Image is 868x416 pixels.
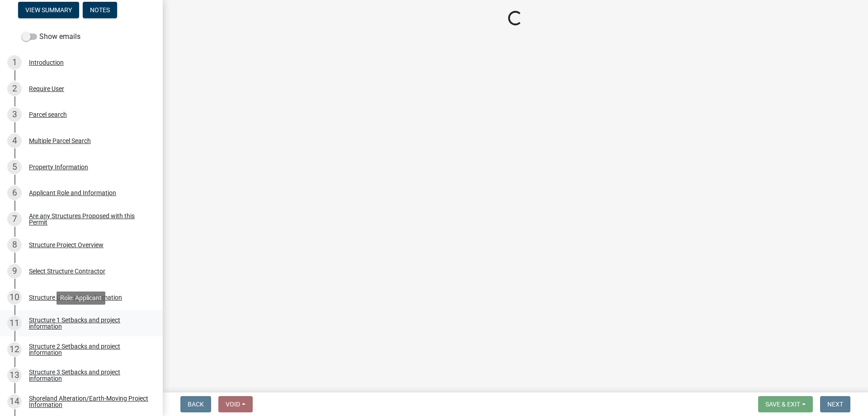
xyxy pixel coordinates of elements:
[7,394,22,409] div: 14
[7,107,22,122] div: 3
[7,238,22,252] div: 8
[29,294,122,301] div: Structure Contractor Information
[29,242,104,248] div: Structure Project Overview
[18,2,79,18] button: View Summary
[758,396,813,412] button: Save & Exit
[22,31,80,42] label: Show emails
[7,212,22,226] div: 7
[226,401,240,408] span: Void
[29,369,148,382] div: Structure 3 Setbacks and project information
[7,368,22,383] div: 13
[29,59,64,66] div: Introduction
[29,111,67,118] div: Parcel search
[7,160,22,174] div: 5
[7,81,22,96] div: 2
[29,395,148,408] div: Shoreland Alteration/Earth-Moving Project Information
[7,134,22,148] div: 4
[7,264,22,278] div: 9
[29,213,148,225] div: Are any Structures Proposed with this Permit
[29,138,91,144] div: Multiple Parcel Search
[29,343,148,356] div: Structure 2 Setbacks and project information
[83,7,117,14] wm-modal-confirm: Notes
[218,396,253,412] button: Void
[7,55,22,70] div: 1
[18,7,79,14] wm-modal-confirm: Summary
[29,164,88,170] div: Property Information
[57,292,105,305] div: Role: Applicant
[83,2,117,18] button: Notes
[29,317,148,330] div: Structure 1 Setbacks and project information
[7,290,22,305] div: 10
[180,396,211,412] button: Back
[765,401,800,408] span: Save & Exit
[29,190,116,196] div: Applicant Role and Information
[820,396,850,412] button: Next
[188,401,204,408] span: Back
[827,401,843,408] span: Next
[7,316,22,330] div: 11
[7,186,22,200] div: 6
[29,86,64,92] div: Require User
[7,342,22,357] div: 12
[29,268,105,274] div: Select Structure Contractor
